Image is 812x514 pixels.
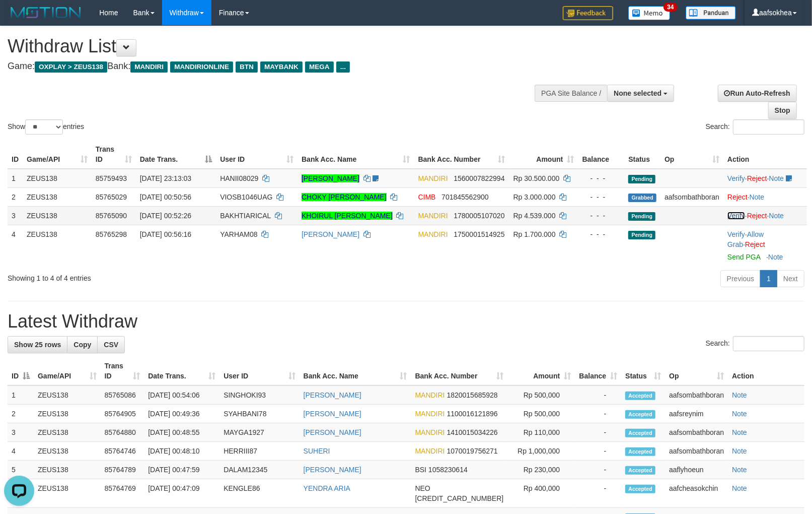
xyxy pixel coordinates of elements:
span: 85765029 [96,193,127,201]
td: 1 [8,169,23,188]
span: Copy 1070019756271 to clipboard [447,447,498,455]
span: MANDIRI [418,212,448,220]
th: Action [728,357,804,385]
a: CSV [97,336,125,353]
th: Status: activate to sort column ascending [621,357,665,385]
td: - [575,405,621,423]
span: · [727,230,764,248]
span: [DATE] 23:13:03 [140,174,191,182]
a: Note [768,253,783,261]
th: Bank Acc. Name: activate to sort column ascending [298,140,414,169]
td: [DATE] 00:48:55 [144,423,219,442]
td: aafsombathboran [665,423,728,442]
span: BAKHTIARICAL [220,212,271,220]
td: 85764880 [101,423,144,442]
td: ZEUS138 [23,187,92,206]
a: KHOIRUL [PERSON_NAME] [302,212,393,220]
td: 85765086 [101,385,144,405]
td: ZEUS138 [23,225,92,266]
span: Accepted [625,410,655,419]
th: Date Trans.: activate to sort column ascending [144,357,219,385]
th: Action [723,140,807,169]
label: Search: [706,119,804,135]
span: [DATE] 00:50:56 [140,193,191,201]
span: Accepted [625,466,655,475]
td: Rp 1,000,000 [507,442,575,461]
a: [PERSON_NAME] [302,174,359,182]
span: MANDIRI [415,410,445,418]
th: Bank Acc. Number: activate to sort column ascending [414,140,509,169]
th: Trans ID: activate to sort column ascending [101,357,144,385]
button: None selected [607,85,674,102]
span: Accepted [625,392,655,400]
td: aafsombathboran [660,187,723,206]
label: Show entries [8,119,84,135]
span: OXPLAY > ZEUS138 [35,61,107,73]
div: - - - [582,229,620,239]
span: MANDIRI [130,61,168,73]
td: · · [723,225,807,266]
td: [DATE] 00:47:59 [144,461,219,479]
span: Copy 1410015034226 to clipboard [447,428,498,436]
td: ZEUS138 [23,206,92,225]
td: ZEUS138 [34,461,101,479]
td: - [575,423,621,442]
span: Copy 5859459297055427 to clipboard [415,494,504,502]
a: Reject [727,193,748,201]
a: CHOKY [PERSON_NAME] [302,193,387,201]
td: 4 [8,225,23,266]
img: panduan.png [686,6,736,20]
td: aafsombathboran [665,385,728,405]
td: 1 [8,385,34,405]
td: ZEUS138 [34,405,101,423]
a: Verify [727,212,745,220]
td: ZEUS138 [34,423,101,442]
a: Show 25 rows [8,336,67,353]
span: Copy [73,341,91,349]
td: 85764905 [101,405,144,423]
td: · · [723,206,807,225]
span: Rp 3.000.000 [513,193,556,201]
a: [PERSON_NAME] [304,391,361,399]
a: [PERSON_NAME] [304,428,361,436]
a: [PERSON_NAME] [304,410,361,418]
a: Stop [768,102,797,119]
td: - [575,479,621,508]
span: CSV [104,341,118,349]
a: Note [732,447,747,455]
div: - - - [582,173,620,183]
a: Note [732,410,747,418]
a: Note [732,391,747,399]
span: Rp 30.500.000 [513,174,560,182]
td: 4 [8,442,34,461]
span: VIOSB1046UAG [220,193,272,201]
td: ZEUS138 [23,169,92,188]
td: SINGHOKI93 [219,385,300,405]
span: MANDIRI [415,447,445,455]
a: YENDRA ARIA [304,484,350,492]
th: User ID: activate to sort column ascending [216,140,298,169]
td: · [723,187,807,206]
button: Open LiveChat chat widget [4,4,34,34]
span: Accepted [625,485,655,493]
a: [PERSON_NAME] [302,230,359,238]
span: Copy 1820015685928 to clipboard [447,391,498,399]
th: Trans ID: activate to sort column ascending [92,140,136,169]
td: 85764789 [101,461,144,479]
td: aafsreynim [665,405,728,423]
a: Allow Grab [727,230,764,248]
span: 85765298 [96,230,127,238]
td: 3 [8,206,23,225]
th: Balance [578,140,624,169]
th: Op: activate to sort column ascending [665,357,728,385]
span: Copy 701845562900 to clipboard [441,193,488,201]
th: Op: activate to sort column ascending [660,140,723,169]
td: MAYGA1927 [219,423,300,442]
span: ... [336,61,350,73]
span: MANDIRI [418,230,448,238]
td: ZEUS138 [34,442,101,461]
th: ID: activate to sort column descending [8,357,34,385]
th: User ID: activate to sort column ascending [219,357,300,385]
img: MOTION_logo.png [8,5,84,20]
a: Note [732,484,747,492]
